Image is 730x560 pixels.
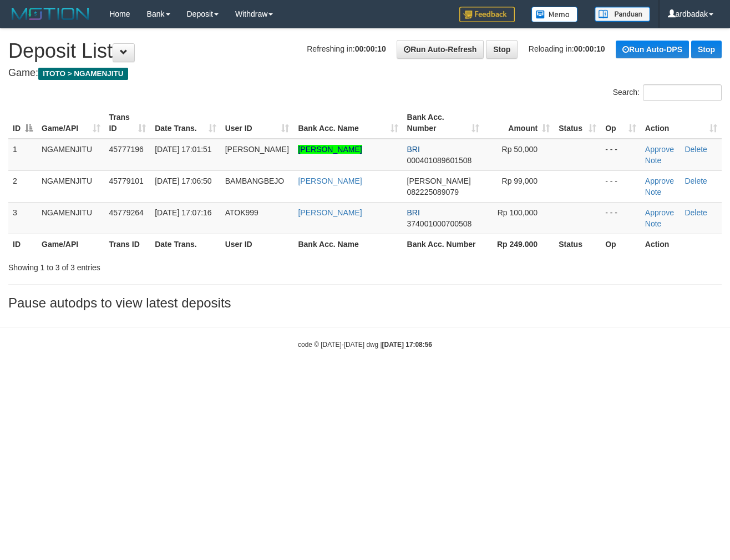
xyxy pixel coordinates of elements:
[225,176,285,185] span: BAMBANGBEJO
[397,40,484,59] a: Run Auto-Refresh
[8,296,722,310] h3: Pause autodps to view latest deposits
[307,44,386,53] span: Refreshing in:
[685,176,707,185] a: Delete
[403,234,484,254] th: Bank Acc. Number
[8,170,37,202] td: 2
[403,107,484,139] th: Bank Acc. Number: activate to sort column ascending
[37,202,105,234] td: NGAMENJITU
[293,234,402,254] th: Bank Acc. Name
[601,139,641,171] td: - - -
[645,208,674,217] a: Approve
[8,107,37,139] th: ID: activate to sort column descending
[221,107,294,139] th: User ID: activate to sort column ascending
[37,170,105,202] td: NGAMENJITU
[225,145,289,154] span: [PERSON_NAME]
[155,176,211,185] span: [DATE] 17:06:50
[109,208,144,217] span: 45779264
[574,44,605,53] strong: 00:00:10
[641,107,722,139] th: Action: activate to sort column ascending
[155,208,211,217] span: [DATE] 17:07:16
[613,84,722,101] label: Search:
[645,145,674,154] a: Approve
[531,7,578,22] img: Button%20Memo.svg
[221,234,294,254] th: User ID
[407,145,420,154] span: BRI
[150,107,220,139] th: Date Trans.: activate to sort column ascending
[298,176,362,185] a: [PERSON_NAME]
[459,7,515,22] img: Feedback.jpg
[150,234,220,254] th: Date Trans.
[8,258,296,273] div: Showing 1 to 3 of 3 entries
[645,176,674,185] a: Approve
[691,41,722,58] a: Stop
[616,41,689,58] a: Run Auto-DPS
[645,219,662,228] a: Note
[37,234,105,254] th: Game/API
[643,84,722,101] input: Search:
[109,176,144,185] span: 45779101
[105,107,151,139] th: Trans ID: activate to sort column ascending
[601,107,641,139] th: Op: activate to sort column ascending
[407,219,472,228] span: Copy 374001000700508 to clipboard
[407,176,471,185] span: [PERSON_NAME]
[407,208,420,217] span: BRI
[685,145,707,154] a: Delete
[498,208,538,217] span: Rp 100,000
[293,107,402,139] th: Bank Acc. Name: activate to sort column ascending
[645,156,662,165] a: Note
[407,188,459,196] span: Copy 082225089079 to clipboard
[298,208,362,217] a: [PERSON_NAME]
[685,208,707,217] a: Delete
[554,107,601,139] th: Status: activate to sort column ascending
[38,68,128,80] span: ITOTO > NGAMENJITU
[645,188,662,196] a: Note
[298,145,362,154] a: [PERSON_NAME]
[298,341,432,349] small: code © [DATE]-[DATE] dwg |
[8,234,37,254] th: ID
[8,40,722,62] h1: Deposit List
[225,208,258,217] span: ATOK999
[8,68,722,79] h4: Game:
[641,234,722,254] th: Action
[601,202,641,234] td: - - -
[407,156,472,165] span: Copy 000401089601508 to clipboard
[8,6,93,22] img: MOTION_logo.png
[155,145,211,154] span: [DATE] 17:01:51
[554,234,601,254] th: Status
[37,107,105,139] th: Game/API: activate to sort column ascending
[502,176,538,185] span: Rp 99,000
[484,107,554,139] th: Amount: activate to sort column ascending
[601,234,641,254] th: Op
[382,341,432,349] strong: [DATE] 17:08:56
[355,44,386,53] strong: 00:00:10
[8,202,37,234] td: 3
[105,234,151,254] th: Trans ID
[529,44,605,53] span: Reloading in:
[601,170,641,202] td: - - -
[502,145,538,154] span: Rp 50,000
[8,139,37,171] td: 1
[595,7,650,22] img: panduan.png
[484,234,554,254] th: Rp 249.000
[37,139,105,171] td: NGAMENJITU
[486,40,518,59] a: Stop
[109,145,144,154] span: 45777196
